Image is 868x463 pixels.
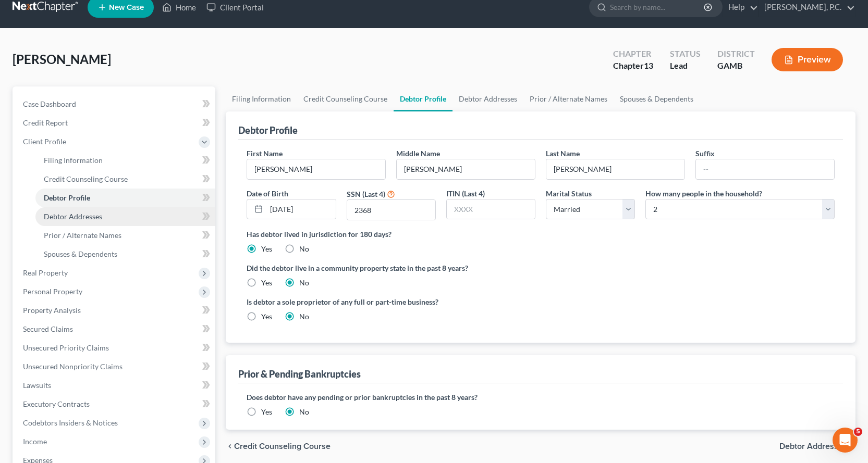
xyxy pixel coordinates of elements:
[779,442,855,451] button: Debtor Addresses chevron_right
[23,118,68,127] span: Credit Report
[717,60,755,72] div: GAMB
[299,311,309,322] label: No
[644,60,653,70] span: 13
[396,148,440,159] label: Middle Name
[546,188,592,199] label: Marital Status
[23,287,82,296] span: Personal Property
[15,114,215,132] a: Credit Report
[717,48,755,60] div: District
[44,174,128,183] span: Credit Counseling Course
[247,296,535,307] label: Is debtor a sole proprietor of any full or part-time business?
[35,189,215,207] a: Debtor Profile
[109,4,144,11] span: New Case
[13,52,111,67] span: [PERSON_NAME]
[347,189,385,199] label: SSN (Last 4)
[23,362,123,371] span: Unsecured Nonpriority Claims
[234,442,331,451] span: Credit Counseling Course
[397,159,535,179] input: M.I
[35,226,215,245] a: Prior / Alternate Names
[247,392,835,403] label: Does debtor have any pending or prior bankruptcies in the past 8 years?
[299,278,309,288] label: No
[266,199,335,219] input: MM/DD/YYYY
[261,244,272,254] label: Yes
[15,339,215,357] a: Unsecured Priority Claims
[779,442,847,451] span: Debtor Addresses
[261,311,272,322] label: Yes
[546,159,684,179] input: --
[261,407,272,417] label: Yes
[453,86,523,111] a: Debtor Addresses
[226,442,331,451] button: chevron_left Credit Counseling Course
[23,437,47,446] span: Income
[854,428,862,436] span: 5
[447,199,535,219] input: XXXX
[645,188,762,199] label: How many people in the household?
[23,418,118,427] span: Codebtors Insiders & Notices
[446,188,485,199] label: ITIN (Last 4)
[696,159,834,179] input: --
[299,244,309,254] label: No
[247,262,835,273] label: Did the debtor live in a community property state in the past 8 years?
[23,324,73,333] span: Secured Claims
[15,95,215,114] a: Case Dashboard
[695,148,715,159] label: Suffix
[546,148,580,159] label: Last Name
[35,170,215,189] a: Credit Counseling Course
[15,357,215,376] a: Unsecured Nonpriority Claims
[23,137,66,146] span: Client Profile
[35,151,215,170] a: Filing Information
[44,249,117,258] span: Spouses & Dependents
[238,124,298,136] div: Debtor Profile
[833,428,858,453] iframe: Intercom live chat
[44,156,103,165] span: Filing Information
[299,407,309,417] label: No
[523,86,614,111] a: Prior / Alternate Names
[347,200,435,220] input: XXXX
[15,301,215,320] a: Property Analysis
[226,442,234,451] i: chevron_left
[261,278,272,288] label: Yes
[247,159,385,179] input: --
[238,368,361,380] div: Prior & Pending Bankruptcies
[15,376,215,395] a: Lawsuits
[44,193,90,202] span: Debtor Profile
[44,212,102,221] span: Debtor Addresses
[394,86,453,111] a: Debtor Profile
[15,395,215,414] a: Executory Contracts
[23,399,90,408] span: Executory Contracts
[35,245,215,264] a: Spouses & Dependents
[297,86,394,111] a: Credit Counseling Course
[613,60,653,72] div: Chapter
[772,48,843,71] button: Preview
[23,381,51,390] span: Lawsuits
[614,86,700,111] a: Spouses & Dependents
[23,343,109,352] span: Unsecured Priority Claims
[670,60,701,72] div: Lead
[44,231,121,240] span: Prior / Alternate Names
[23,268,68,277] span: Real Property
[247,188,288,199] label: Date of Birth
[23,306,81,315] span: Property Analysis
[15,320,215,339] a: Secured Claims
[613,48,653,60] div: Chapter
[247,148,283,159] label: First Name
[23,99,76,108] span: Case Dashboard
[35,207,215,226] a: Debtor Addresses
[226,86,297,111] a: Filing Information
[670,48,701,60] div: Status
[247,229,835,240] label: Has debtor lived in jurisdiction for 180 days?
